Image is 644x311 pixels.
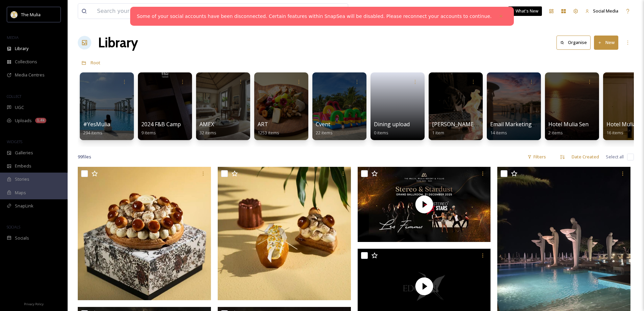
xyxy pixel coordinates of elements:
[24,299,44,308] a: Privacy Policy
[316,121,333,136] a: Cvent22 items
[432,120,491,128] span: [PERSON_NAME]'s FILE
[548,120,623,128] span: Hotel Mulia Senayan Sales Kit
[11,11,18,18] img: mulia_logo.png
[15,235,29,241] span: Socials
[374,130,388,136] span: 0 items
[15,190,26,196] span: Maps
[524,150,549,163] div: Filters
[508,6,542,16] a: What's New
[7,94,21,99] span: COLLECT
[316,130,333,136] span: 22 items
[258,130,279,136] span: 1253 items
[15,59,37,65] span: Collections
[15,176,29,182] span: Stories
[316,120,330,128] span: Cvent
[91,59,100,67] a: Root
[15,45,28,52] span: Library
[490,130,507,136] span: 14 items
[7,35,19,40] span: MEDIA
[91,60,100,66] span: Root
[24,302,44,306] span: Privacy Policy
[199,121,216,136] a: AMEX32 items
[593,8,618,14] span: Social Media
[606,154,624,160] span: Select all
[305,4,344,18] a: View all files
[137,13,492,20] a: Some of your social accounts have been disconnected. Certain features within SnapSea will be disa...
[35,118,46,123] div: 1.4k
[15,104,24,111] span: UGC
[199,130,216,136] span: 32 items
[582,4,622,18] a: Social Media
[21,12,41,18] span: The Mulia
[548,130,563,136] span: 2 items
[568,150,602,163] div: Date Created
[15,72,45,78] span: Media Centres
[15,203,33,209] span: SnapLink
[15,163,31,169] span: Embeds
[7,139,22,144] span: WIDGETS
[94,4,293,19] input: Search your library
[141,130,156,136] span: 9 items
[83,121,110,136] a: #YesMulia294 items
[358,167,491,242] img: thumbnail
[83,130,102,136] span: 294 items
[594,36,618,49] button: New
[432,121,491,136] a: [PERSON_NAME]'s FILE1 item
[258,120,268,128] span: ART
[258,121,279,136] a: ART1253 items
[15,117,32,124] span: Uploads
[490,120,549,128] span: Email Marketing / EDM
[432,130,444,136] span: 1 item
[15,150,33,156] span: Galleries
[7,224,20,229] span: SOCIALS
[98,32,138,53] a: Library
[490,121,549,136] a: Email Marketing / EDM14 items
[141,121,192,136] a: 2024 F&B Campaign9 items
[556,36,591,49] button: Organise
[606,130,623,136] span: 16 items
[78,167,211,300] img: Saint Honoré.JPG
[374,120,410,128] span: Dining upload
[78,154,91,160] span: 99 file s
[374,121,410,136] a: Dining upload0 items
[83,120,110,128] span: #YesMulia
[141,120,192,128] span: 2024 F&B Campaign
[218,167,351,300] img: Petits Gâteaux Collection.JPG
[548,121,623,136] a: Hotel Mulia Senayan Sales Kit2 items
[199,120,214,128] span: AMEX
